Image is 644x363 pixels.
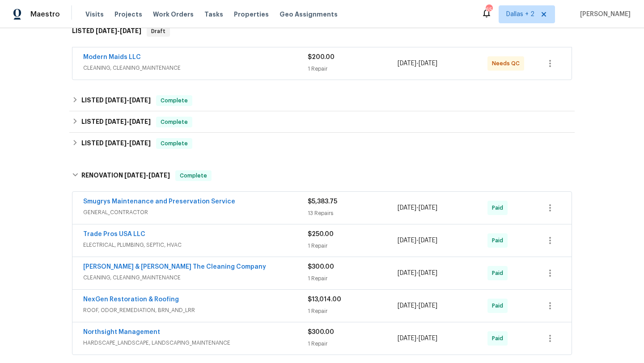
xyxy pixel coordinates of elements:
span: [DATE] [124,172,146,178]
span: [DATE] [398,303,416,309]
span: [DATE] [419,270,437,276]
span: Paid [492,334,507,343]
div: RENOVATION [DATE]-[DATE]Complete [69,161,575,190]
span: Properties [234,10,269,19]
span: Needs QC [492,59,523,68]
a: Modern Maids LLC [83,54,141,60]
span: [PERSON_NAME] [576,10,631,19]
h6: LISTED [81,138,151,149]
span: Visits [85,10,104,19]
span: [DATE] [398,60,416,67]
span: Geo Assignments [280,10,338,19]
h6: LISTED [81,117,151,127]
span: Paid [492,269,507,278]
div: LISTED [DATE]-[DATE]Draft [69,17,575,46]
span: [DATE] [129,118,151,125]
a: Northsight Management [83,329,160,335]
a: Trade Pros USA LLC [83,231,145,237]
div: LISTED [DATE]-[DATE]Complete [69,133,575,154]
span: [DATE] [419,205,437,211]
span: - [398,301,437,310]
span: [DATE] [105,97,127,103]
span: Dallas + 2 [506,10,534,19]
span: [DATE] [398,335,416,342]
span: Work Orders [153,10,194,19]
span: $300.00 [308,329,334,335]
span: [DATE] [129,97,151,103]
span: [DATE] [96,28,117,34]
span: CLEANING, CLEANING_MAINTENANCE [83,63,308,72]
span: $200.00 [308,54,335,60]
span: - [105,118,151,125]
a: [PERSON_NAME] & [PERSON_NAME] The Cleaning Company [83,264,266,270]
span: Paid [492,236,507,245]
span: - [105,97,151,103]
a: Smugrys Maintenance and Preservation Service [83,198,235,205]
span: [DATE] [148,172,170,178]
span: [DATE] [129,140,151,146]
span: - [398,203,437,212]
h6: RENOVATION [81,170,170,181]
div: LISTED [DATE]-[DATE]Complete [69,111,575,133]
span: [DATE] [105,118,127,125]
div: 13 Repairs [308,209,398,218]
span: - [96,28,141,34]
span: - [124,172,170,178]
span: [DATE] [398,205,416,211]
h6: LISTED [72,26,141,37]
span: - [398,236,437,245]
span: $250.00 [308,231,334,237]
span: [DATE] [105,140,127,146]
span: GENERAL_CONTRACTOR [83,208,308,217]
span: Draft [148,27,169,36]
h6: LISTED [81,95,151,106]
span: - [398,269,437,278]
div: 1 Repair [308,339,398,348]
span: Complete [157,139,191,148]
span: ELECTRICAL, PLUMBING, SEPTIC, HVAC [83,241,308,249]
span: Paid [492,301,507,310]
div: 1 Repair [308,241,398,250]
span: [DATE] [419,60,437,67]
div: 65 [486,5,492,14]
span: [DATE] [398,237,416,244]
span: [DATE] [419,237,437,244]
span: Complete [157,96,191,105]
span: $300.00 [308,264,334,270]
span: [DATE] [419,335,437,342]
span: ROOF, ODOR_REMEDIATION, BRN_AND_LRR [83,306,308,315]
div: 1 Repair [308,274,398,283]
span: [DATE] [419,303,437,309]
span: Tasks [204,11,223,17]
a: NexGen Restoration & Roofing [83,296,179,303]
div: LISTED [DATE]-[DATE]Complete [69,90,575,111]
div: 1 Repair [308,64,398,73]
span: Paid [492,203,507,212]
span: Complete [157,118,191,127]
span: - [398,334,437,343]
span: CLEANING, CLEANING_MAINTENANCE [83,273,308,282]
span: $5,383.75 [308,198,337,205]
span: [DATE] [120,28,141,34]
span: HARDSCAPE_LANDSCAPE, LANDSCAPING_MAINTENANCE [83,338,308,347]
span: $13,014.00 [308,296,341,303]
span: Projects [114,10,142,19]
span: [DATE] [398,270,416,276]
span: Maestro [30,10,60,19]
span: Complete [176,171,211,180]
div: 1 Repair [308,307,398,316]
span: - [398,59,437,68]
span: - [105,140,151,146]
